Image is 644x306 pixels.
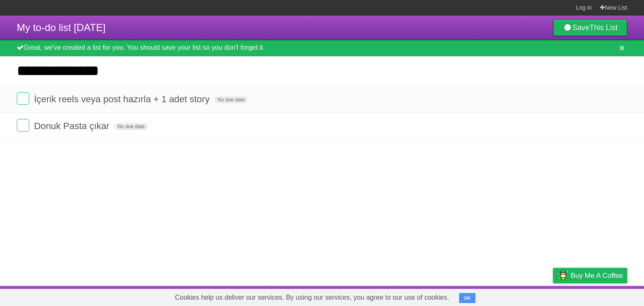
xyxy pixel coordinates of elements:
[34,121,112,131] span: Donuk Pasta çıkar
[214,96,248,104] span: No due date
[514,288,532,304] a: Terms
[34,94,212,104] span: İçerik reels veya post hazırla + 1 adet story
[574,288,627,304] a: Suggest a feature
[553,268,627,283] a: Buy me a coffee
[553,19,627,36] a: SaveThis List
[557,268,569,283] img: Buy me a coffee
[17,22,106,33] span: My to-do list [DATE]
[17,92,29,105] label: Done
[459,293,475,303] button: OK
[166,289,457,306] span: Cookies help us deliver our services. By using our services, you agree to our use of cookies.
[441,288,459,304] a: About
[469,288,503,304] a: Developers
[17,119,29,132] label: Done
[589,23,618,32] b: This List
[571,268,623,283] span: Buy me a coffee
[542,288,564,304] a: Privacy
[114,123,148,130] span: No due date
